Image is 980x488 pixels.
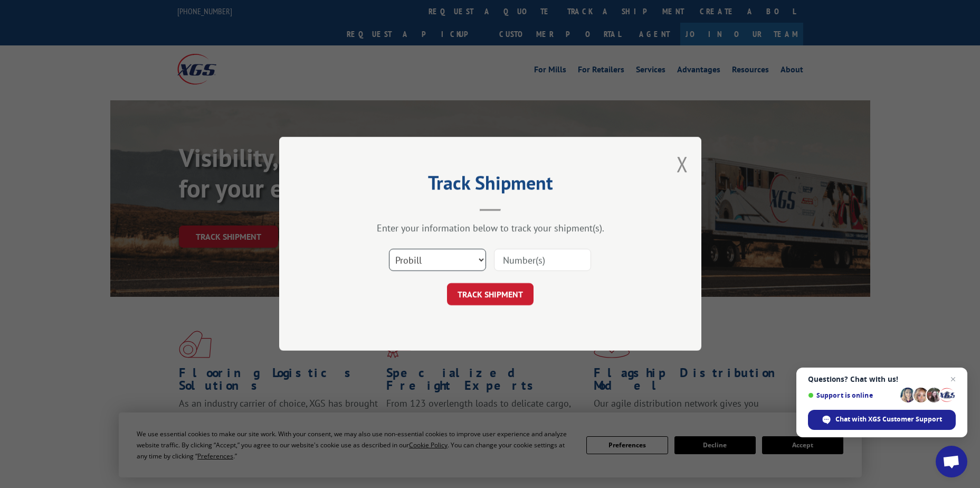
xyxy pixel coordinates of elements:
[677,150,688,178] button: Close modal
[447,284,534,306] button: TRACK SHIPMENT
[947,373,959,386] span: Close chat
[936,446,967,477] div: Open chat
[835,415,942,424] span: Chat with XGS Customer Support
[808,391,897,399] span: Support is online
[808,375,956,383] span: Questions? Chat with us!
[494,249,591,271] input: Number(s)
[332,175,649,195] h2: Track Shipment
[808,410,956,430] div: Chat with XGS Customer Support
[332,222,649,234] div: Enter your information below to track your shipment(s).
